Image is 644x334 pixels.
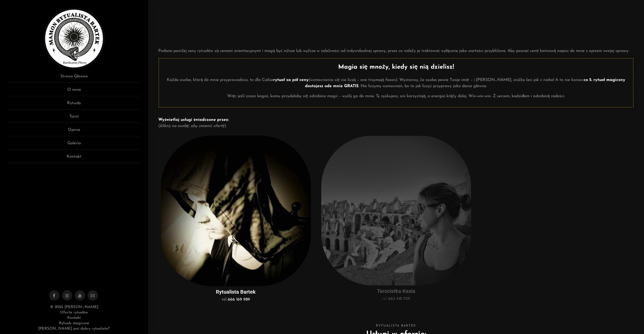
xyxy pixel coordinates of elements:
p: Więc jeśli znasz kogoś, komu przydałaby się odrobina magii – wyślij go do mnie. Ty zyskujesz, oni... [163,93,629,99]
a: 666 169 989 [228,297,250,302]
a: 663 418 709 [388,297,410,301]
a: Rytuały [8,100,140,110]
a: [PERSON_NAME] jest dobry rytualista? [38,327,110,331]
strong: rytuał za pół ceny [273,78,309,82]
h5: Rytualista Bartek [161,289,311,295]
a: Opinie [8,127,140,136]
a: Galeria [8,140,140,150]
p: Każda osoba, którą do mnie przyprowadzisz, to dla Ciebie (wzmocnienia się nie liczą – one trzymaj... [163,77,629,89]
a: Strona Główna [8,73,140,83]
a: Kontakt [67,316,81,320]
a: O mnie [8,87,140,96]
p: tel.: [323,296,470,302]
strong: Wyświetlaj usługi świadczone przez: [158,118,228,122]
span: Rytualista Bartek [158,323,634,329]
p: Podane poniżej ceny rytuałów są cenami orientacyjnymi i mogą być niższe lub wyższe w zależności o... [158,48,634,54]
a: Kontakt [8,154,140,163]
a: Oferta rytuałów [60,311,88,314]
h5: Tarocistka Kasia [321,288,471,294]
p: ( ) [158,117,634,129]
p: tel.: [162,296,309,303]
img: Rytualista Bartek [43,8,105,69]
a: Rytuały magiczne [59,321,89,325]
em: kliknij na osobę, aby zmienić ofertę [160,124,225,128]
strong: Magia się mnoży, kiedy się nią dzielisz! [338,64,454,70]
a: Tarot [8,113,140,123]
